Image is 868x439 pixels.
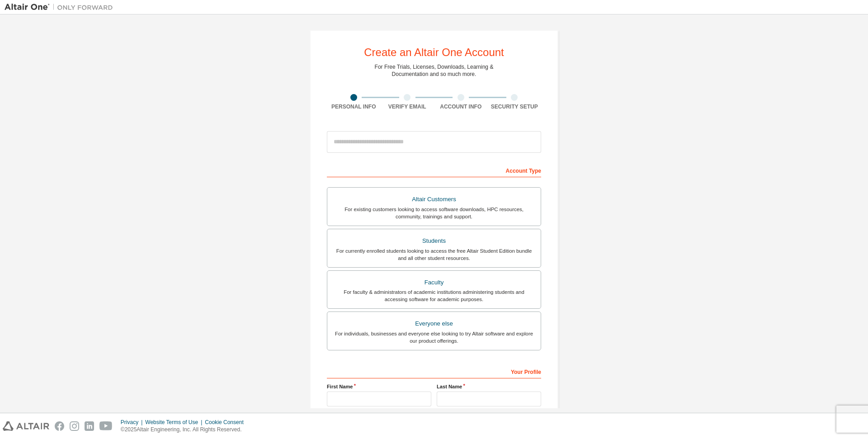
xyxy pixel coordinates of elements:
div: Verify Email [381,103,434,110]
img: youtube.svg [99,421,113,431]
div: Create an Altair One Account [364,47,504,58]
div: Altair Customers [333,193,535,206]
div: For currently enrolled students looking to access the free Altair Student Edition bundle and all ... [333,247,535,262]
div: Security Setup [488,103,542,110]
div: Website Terms of Use [145,419,205,426]
div: Cookie Consent [205,419,249,426]
label: Last Name [437,383,541,390]
div: For individuals, businesses and everyone else looking to try Altair software and explore our prod... [333,330,535,345]
div: Faculty [333,276,535,289]
p: © 2025 Altair Engineering, Inc. All Rights Reserved. [121,426,249,434]
div: Students [333,235,535,247]
div: Everyone else [333,317,535,330]
img: linkedin.svg [85,421,94,431]
label: First Name [327,383,431,390]
div: Personal Info [327,103,381,110]
div: For Free Trials, Licenses, Downloads, Learning & Documentation and so much more. [375,63,494,78]
img: altair_logo.svg [3,421,49,431]
div: Privacy [121,419,145,426]
img: facebook.svg [55,421,64,431]
div: For existing customers looking to access software downloads, HPC resources, community, trainings ... [333,206,535,220]
div: Account Info [434,103,488,110]
img: Altair One [5,3,118,12]
div: For faculty & administrators of academic institutions administering students and accessing softwa... [333,288,535,303]
div: Your Profile [327,364,541,378]
img: instagram.svg [70,421,79,431]
div: Account Type [327,163,541,177]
